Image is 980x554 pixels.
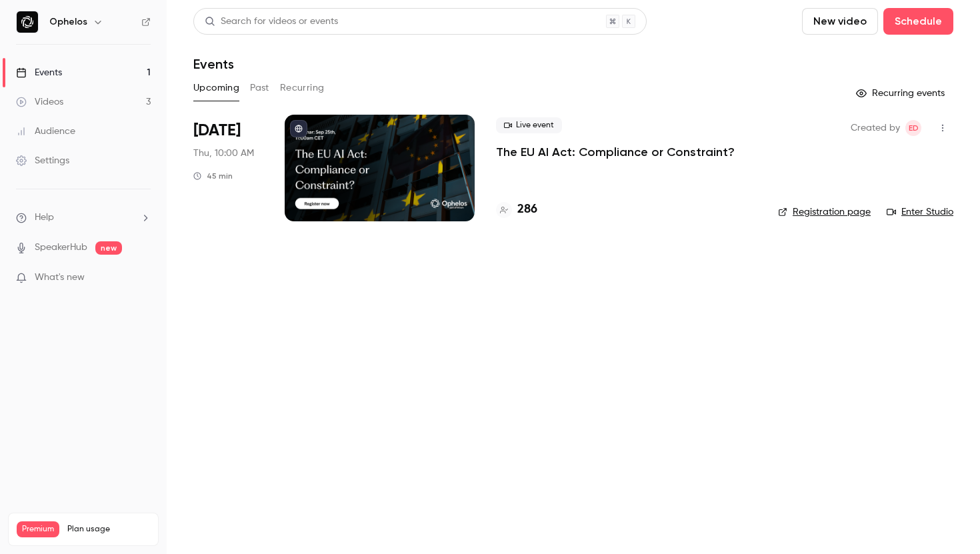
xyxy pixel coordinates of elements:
[802,8,878,35] button: New video
[35,241,87,255] a: SpeakerHub
[17,521,59,537] span: Premium
[280,77,325,99] button: Recurring
[193,171,233,181] div: 45 min
[95,241,122,255] span: new
[909,120,919,136] span: ED
[193,147,254,160] span: Thu, 10:00 AM
[16,154,69,167] div: Settings
[887,205,953,219] a: Enter Studio
[883,8,953,35] button: Schedule
[778,205,871,219] a: Registration page
[16,66,62,79] div: Events
[850,83,953,104] button: Recurring events
[905,120,921,136] span: Eadaoin Downey
[16,95,63,109] div: Videos
[193,115,263,221] div: Sep 25 Thu, 10:00 AM (Europe/London)
[193,56,234,72] h1: Events
[193,77,239,99] button: Upcoming
[205,15,338,29] div: Search for videos or events
[17,11,38,33] img: Ophelos
[49,15,87,29] h6: Ophelos
[496,117,562,133] span: Live event
[250,77,269,99] button: Past
[851,120,900,136] span: Created by
[496,201,537,219] a: 286
[35,271,85,285] span: What's new
[67,524,150,535] span: Plan usage
[16,211,151,225] li: help-dropdown-opener
[135,272,151,284] iframe: Noticeable Trigger
[193,120,241,141] span: [DATE]
[517,201,537,219] h4: 286
[35,211,54,225] span: Help
[496,144,735,160] a: The EU AI Act: Compliance or Constraint?
[16,125,75,138] div: Audience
